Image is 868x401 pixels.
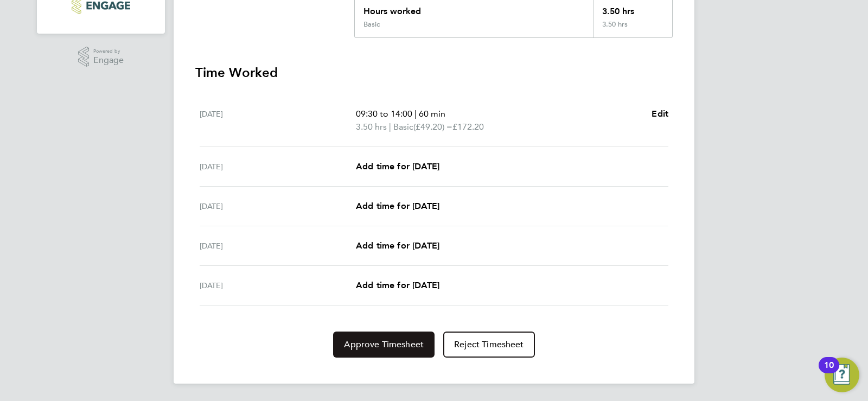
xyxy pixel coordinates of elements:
span: (£49.20) = [413,122,452,132]
span: | [389,122,391,132]
button: Open Resource Center, 10 new notifications [825,358,859,392]
a: Add time for [DATE] [356,160,439,173]
div: [DATE] [200,279,356,292]
span: 09:30 to 14:00 [356,109,412,119]
span: | [414,109,417,119]
span: Engage [93,56,124,65]
h3: Time Worked [195,64,673,81]
span: Add time for [DATE] [356,280,439,290]
div: Basic [363,20,380,29]
span: 60 min [419,109,445,119]
span: Approve Timesheet [344,339,424,350]
a: Add time for [DATE] [356,279,439,292]
span: Edit [652,109,668,119]
div: 10 [824,365,834,379]
button: Approve Timesheet [333,332,435,358]
button: Reject Timesheet [443,332,535,358]
div: [DATE] [200,160,356,173]
span: £172.20 [452,122,484,132]
a: Edit [652,107,668,120]
span: Add time for [DATE] [356,201,439,211]
span: Basic [393,120,413,133]
div: 3.50 hrs [593,20,672,37]
div: [DATE] [200,239,356,252]
span: Powered by [93,47,124,56]
div: [DATE] [200,200,356,213]
span: Add time for [DATE] [356,161,439,171]
span: Add time for [DATE] [356,240,439,251]
span: Reject Timesheet [454,339,524,350]
a: Add time for [DATE] [356,200,439,213]
div: [DATE] [200,107,356,133]
a: Powered byEngage [78,47,124,67]
span: 3.50 hrs [356,122,387,132]
a: Add time for [DATE] [356,239,439,252]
